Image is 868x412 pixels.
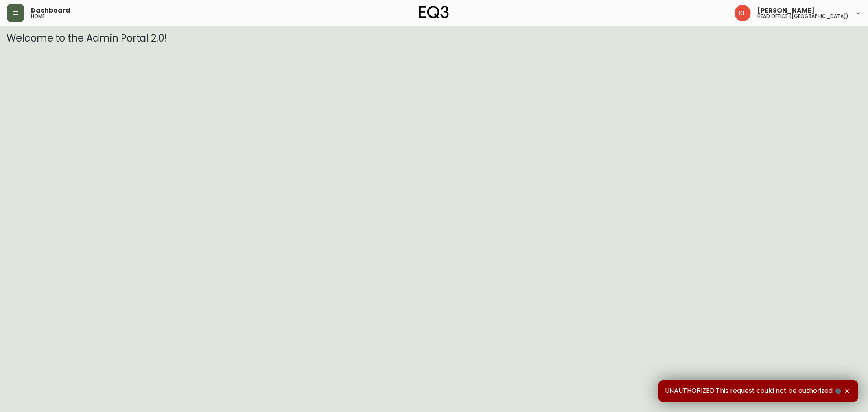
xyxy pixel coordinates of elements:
span: Dashboard [31,7,70,14]
h5: head office ([GEOGRAPHIC_DATA]) [757,14,848,19]
h5: home [31,14,45,19]
h3: Welcome to the Admin Portal 2.0! [7,33,861,44]
span: UNAUTHORIZED:This request could not be authorized. [665,387,843,396]
img: 2c0c8aa7421344cf0398c7f872b772b5 [735,5,751,21]
span: [PERSON_NAME] [757,7,815,14]
img: logo [419,6,449,19]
